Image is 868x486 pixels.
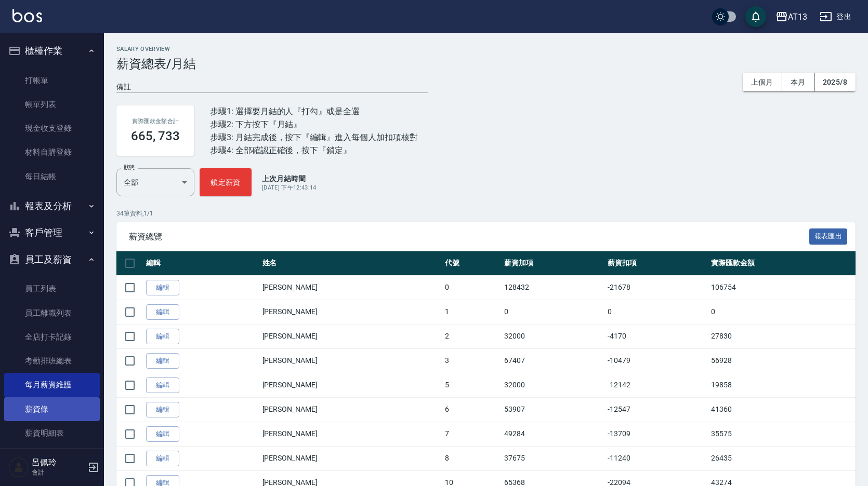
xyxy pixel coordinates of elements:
[809,228,848,245] button: 報表匯出
[4,92,100,116] a: 帳單列表
[4,373,100,397] a: 每月薪資維護
[708,300,856,324] td: 0
[4,277,100,301] a: 員工列表
[4,397,100,421] a: 薪資條
[131,129,180,143] h3: 665, 733
[124,164,135,171] label: 狀態
[260,397,442,422] td: [PERSON_NAME]
[32,468,85,477] p: 會計
[4,69,100,92] a: 打帳單
[442,446,502,470] td: 8
[129,118,182,125] h2: 實際匯款金額合計
[605,251,708,276] th: 薪資扣項
[200,168,252,196] button: 鎖定薪資
[502,300,605,324] td: 0
[146,377,179,394] a: 編輯
[442,422,502,446] td: 7
[146,353,179,369] a: 編輯
[262,173,317,184] p: 上次月結時間
[260,251,442,276] th: 姓名
[708,251,856,276] th: 實際匯款金額
[4,349,100,373] a: 考勤排班總表
[4,445,100,469] a: 薪資轉帳明細
[605,348,708,373] td: -10479
[442,275,502,300] td: 0
[605,397,708,422] td: -12547
[260,300,442,324] td: [PERSON_NAME]
[502,251,605,276] th: 薪資加項
[4,246,100,273] button: 員工及薪資
[146,304,179,320] a: 編輯
[502,348,605,373] td: 67407
[12,9,42,22] img: Logo
[4,325,100,349] a: 全店打卡記錄
[502,422,605,446] td: 49284
[708,275,856,300] td: 106754
[605,324,708,348] td: -4170
[708,324,856,348] td: 27830
[782,73,814,92] button: 本月
[260,422,442,446] td: [PERSON_NAME]
[442,300,502,324] td: 1
[605,275,708,300] td: -21678
[4,421,100,445] a: 薪資明細表
[502,373,605,397] td: 32000
[771,6,811,28] button: AT13
[210,131,418,144] div: 步驟3: 月結完成後，按下『編輯』進入每個人加扣項核對
[743,73,782,92] button: 上個月
[260,324,442,348] td: [PERSON_NAME]
[8,457,29,478] img: Person
[442,373,502,397] td: 5
[502,275,605,300] td: 128432
[708,422,856,446] td: 35575
[442,324,502,348] td: 2
[146,451,179,467] a: 編輯
[260,275,442,300] td: [PERSON_NAME]
[32,457,85,468] h5: 呂佩玲
[260,348,442,373] td: [PERSON_NAME]
[260,446,442,470] td: [PERSON_NAME]
[4,193,100,220] button: 報表及分析
[143,251,260,276] th: 編輯
[4,140,100,164] a: 材料自購登錄
[146,402,179,418] a: 編輯
[442,251,502,276] th: 代號
[442,348,502,373] td: 3
[4,219,100,246] button: 客戶管理
[210,144,418,157] div: 步驟4: 全部確認正確後，按下『鎖定』
[260,373,442,397] td: [PERSON_NAME]
[502,446,605,470] td: 37675
[146,280,179,296] a: 編輯
[262,184,317,191] span: [DATE] 下午12:43:14
[708,373,856,397] td: 19858
[708,397,856,422] td: 41360
[146,329,179,345] a: 編輯
[146,426,179,442] a: 編輯
[814,73,856,92] button: 2025/8
[4,301,100,325] a: 員工離職列表
[708,446,856,470] td: 26435
[809,231,848,241] a: 報表匯出
[502,324,605,348] td: 32000
[816,7,856,26] button: 登出
[502,397,605,422] td: 53907
[605,422,708,446] td: -13709
[745,6,766,27] button: save
[708,348,856,373] td: 56928
[605,446,708,470] td: -11240
[4,37,100,64] button: 櫃檯作業
[116,57,856,71] h3: 薪資總表/月結
[210,105,418,118] div: 步驟1: 選擇要月結的人『打勾』或是全選
[788,10,807,23] div: AT13
[4,116,100,140] a: 現金收支登錄
[605,373,708,397] td: -12142
[442,397,502,422] td: 6
[116,46,856,52] h2: Salary Overview
[4,165,100,188] a: 每日結帳
[210,118,418,131] div: 步驟2: 下方按下『月結』
[605,300,708,324] td: 0
[129,232,809,242] span: 薪資總覽
[116,209,856,218] p: 34 筆資料, 1 / 1
[116,168,194,196] div: 全部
